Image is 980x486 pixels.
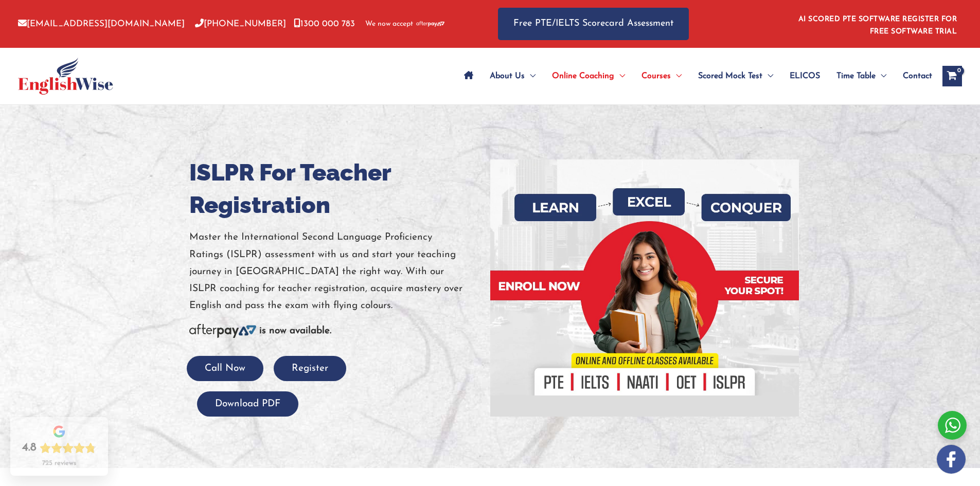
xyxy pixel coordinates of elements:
[189,156,483,221] h1: ISLPR For Teacher Registration
[490,58,525,94] span: About Us
[698,58,762,94] span: Scored Mock Test
[18,20,185,28] a: [EMAIL_ADDRESS][DOMAIN_NAME]
[259,326,331,336] b: is now available.
[876,58,886,94] span: Menu Toggle
[828,58,895,94] a: Time TableMenu Toggle
[294,20,355,28] a: 1300 000 783
[903,58,932,94] span: Contact
[937,445,966,474] img: white-facebook.png
[671,58,682,94] span: Menu Toggle
[197,399,298,409] a: Download PDF
[798,15,957,35] a: AI SCORED PTE SOFTWARE REGISTER FOR FREE SOFTWARE TRIAL
[274,364,346,373] a: Register
[365,19,413,29] span: We now accept
[642,58,671,94] span: Courses
[762,58,773,94] span: Menu Toggle
[690,58,781,94] a: Scored Mock TestMenu Toggle
[614,58,625,94] span: Menu Toggle
[189,324,256,338] img: Afterpay-Logo
[633,58,690,94] a: CoursesMenu Toggle
[42,459,76,467] div: 725 reviews
[18,58,113,95] img: cropped-ew-logo
[22,441,96,455] div: Rating: 4.8 out of 5
[416,21,444,27] img: Afterpay-Logo
[456,58,932,94] nav: Site Navigation: Main Menu
[482,58,544,94] a: About UsMenu Toggle
[187,364,263,373] a: Call Now
[836,58,876,94] span: Time Table
[189,229,483,314] p: Master the International Second Language Proficiency Ratings (ISLPR) assessment with us and start...
[195,20,286,28] a: [PHONE_NUMBER]
[187,356,263,381] button: Call Now
[274,356,346,381] button: Register
[790,58,820,94] span: ELICOS
[942,66,962,86] a: View Shopping Cart, empty
[781,58,828,94] a: ELICOS
[525,58,536,94] span: Menu Toggle
[895,58,932,94] a: Contact
[22,441,37,455] div: 4.8
[552,58,614,94] span: Online Coaching
[498,8,689,40] a: Free PTE/IELTS Scorecard Assessment
[792,7,962,41] aside: Header Widget 1
[544,58,633,94] a: Online CoachingMenu Toggle
[197,391,298,417] button: Download PDF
